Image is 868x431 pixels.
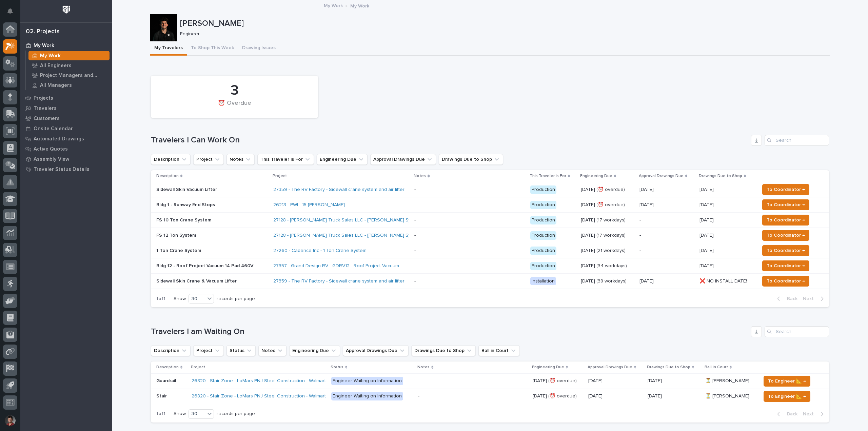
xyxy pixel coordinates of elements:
[762,245,809,256] button: To Coordinator →
[226,345,256,356] button: Status
[581,248,634,254] p: [DATE] (21 workdays)
[34,126,73,132] p: Onsite Calendar
[530,262,556,270] div: Production
[418,378,419,384] div: -
[768,392,806,400] span: To Engineer 📐 →
[3,413,17,428] button: users-avatar
[414,187,416,193] div: -
[257,154,314,165] button: This Traveler is For
[151,406,171,422] p: 1 of 1
[187,41,238,56] button: To Shop This Week
[3,4,17,18] button: Notifications
[20,113,112,123] a: Customers
[588,364,632,371] p: Approval Drawings Due
[639,233,694,238] p: -
[192,393,337,399] a: 26820 - Stair Zone - LoMars PNJ Steel Construction - Walmart Stair
[156,377,177,384] p: Guardrail
[174,411,186,417] p: Show
[26,28,60,36] div: 02. Projects
[588,378,642,384] p: [DATE]
[639,202,694,208] p: [DATE]
[639,217,694,223] p: -
[762,215,809,226] button: To Coordinator →
[20,40,112,51] a: My Work
[765,326,829,337] input: Search
[151,327,748,337] h1: Travelers I am Waiting On
[162,100,307,114] div: ⏰ Overdue
[273,202,345,208] a: 26213 - PWI - 15 [PERSON_NAME]
[273,172,287,180] p: Project
[34,146,68,152] p: Active Quotes
[151,373,829,389] tr: GuardrailGuardrail 26820 - Stair Zone - LoMars PNJ Steel Construction - Walmart Stair Engineer Wa...
[226,154,255,165] button: Notes
[26,71,112,80] a: Project Managers and Engineers
[273,263,399,269] a: 27357 - Grand Design RV - GDRV12 - Roof Project Vacuum
[699,277,748,284] p: ❌ NO INSTALL DATE!
[581,278,634,284] p: [DATE] (38 workdays)
[699,172,742,180] p: Drawings Due to Shop
[530,247,556,255] div: Production
[34,166,90,173] p: Traveler Status Details
[151,291,171,307] p: 1 of 1
[370,154,436,165] button: Approval Drawings Due
[156,364,179,371] p: Description
[699,216,715,223] p: [DATE]
[762,260,809,271] button: To Coordinator →
[414,278,416,284] div: -
[648,377,663,384] p: [DATE]
[699,231,715,238] p: [DATE]
[34,136,84,142] p: Automated Drawings
[26,80,112,90] a: All Managers
[156,187,268,193] p: Sidewall Skin Vacuum Lifter
[639,172,684,180] p: Approval Drawings Due
[705,364,728,371] p: Ball in Court
[151,182,829,197] tr: Sidewall Skin Vacuum Lifter27359 - The RV Factory - Sidewall crane system and air lifter - Produc...
[418,393,419,399] div: -
[530,172,566,180] p: This Traveler is For
[764,376,810,387] button: To Engineer 📐 →
[40,53,61,59] p: My Work
[317,154,368,165] button: Engineering Due
[151,389,829,404] tr: StairStair 26820 - Stair Zone - LoMars PNJ Steel Construction - Walmart Stair Engineer Waiting on...
[767,247,805,255] span: To Coordinator →
[151,135,748,145] h1: Travelers I Can Work On
[530,201,556,209] div: Production
[193,154,224,165] button: Project
[331,392,403,400] div: Engineer Waiting on Information
[193,345,224,356] button: Project
[581,217,634,223] p: [DATE] (17 workdays)
[772,296,800,302] button: Back
[151,345,191,356] button: Description
[273,248,367,254] a: 27260 - Cadence Inc - 1 Ton Crane System
[765,135,829,146] input: Search
[26,51,112,60] a: My Work
[192,378,337,384] a: 26820 - Stair Zone - LoMars PNJ Steel Construction - Walmart Stair
[647,364,690,371] p: Drawings Due to Shop
[20,93,112,103] a: Projects
[530,216,556,224] div: Production
[350,2,369,9] p: My Work
[20,134,112,144] a: Automated Drawings
[156,217,268,223] p: FS 10 Ton Crane System
[414,233,416,238] div: -
[238,41,280,56] button: Drawing Issues
[767,262,805,270] span: To Coordinator →
[768,377,806,385] span: To Engineer 📐 →
[800,411,829,417] button: Next
[699,201,715,208] p: [DATE]
[34,116,60,122] p: Customers
[411,345,476,356] button: Drawings Due to Shop
[639,187,694,193] p: [DATE]
[156,233,268,238] p: FS 12 Ton System
[581,187,634,193] p: [DATE] (⏰ overdue)
[34,95,53,101] p: Projects
[530,231,556,240] div: Production
[414,248,416,254] div: -
[217,411,255,417] p: records per page
[588,393,642,399] p: [DATE]
[151,197,829,213] tr: Bldg 1 - Runway End Stops26213 - PWI - 15 [PERSON_NAME] - Production[DATE] (⏰ overdue)[DATE][DATE...
[273,217,424,223] a: 27128 - [PERSON_NAME] Truck Sales LLC - [PERSON_NAME] Systems
[639,278,694,284] p: [DATE]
